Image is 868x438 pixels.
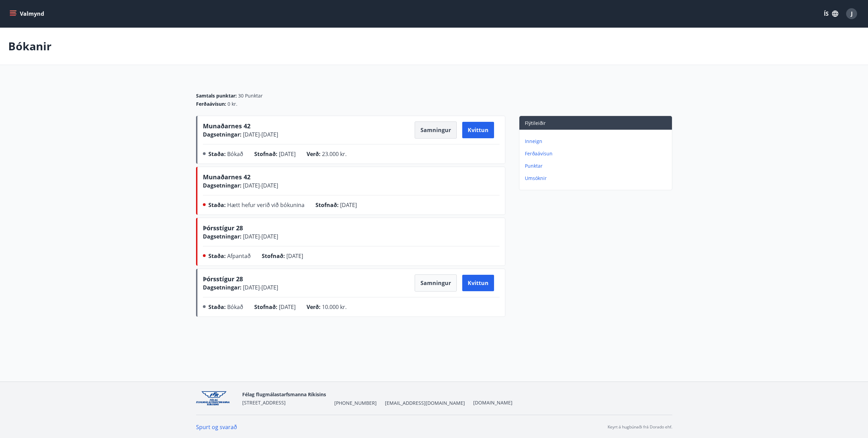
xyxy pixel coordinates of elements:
span: [DATE] - [DATE] [242,233,278,240]
span: 10.000 kr. [322,303,347,311]
p: Ferðaávísun [525,150,669,157]
button: Samningur [415,274,457,292]
span: Samtals punktar : [196,92,237,99]
span: Stofnað : [315,201,339,209]
span: [DATE] - [DATE] [242,284,278,291]
span: [DATE] [279,150,296,158]
span: Staða : [208,252,226,260]
span: Stofnað : [254,303,277,311]
button: Kvittun [462,275,494,291]
span: [EMAIL_ADDRESS][DOMAIN_NAME] [385,400,465,407]
a: [DOMAIN_NAME] [473,399,513,406]
span: Þórsstígur 28 [203,275,243,283]
span: Afpantað [227,252,251,260]
span: Dagsetningar : [203,182,242,189]
span: Félag flugmálastarfsmanna Ríkisins [242,391,326,398]
span: Hætt hefur verið við bókunina [227,201,305,209]
span: [DATE] - [DATE] [242,182,278,189]
span: J [851,10,853,17]
span: Verð : [307,150,321,158]
p: Keyrt á hugbúnaði frá Dorado ehf. [608,424,672,430]
button: Kvittun [462,122,494,138]
span: Flýtileiðir [525,120,546,126]
p: Inneign [525,138,669,145]
span: 30 Punktar [238,92,263,99]
button: J [843,5,860,22]
span: [PHONE_NUMBER] [334,400,377,407]
span: Dagsetningar : [203,233,242,240]
a: Spurt og svarað [196,423,237,431]
span: Ferðaávísun : [196,101,226,107]
span: Stofnað : [262,252,285,260]
button: menu [8,8,47,20]
p: Umsóknir [525,175,669,182]
span: Munaðarnes 42 [203,122,250,130]
span: Dagsetningar : [203,284,242,291]
span: 23.000 kr. [322,150,347,158]
img: jpzx4QWYf4KKDRVudBx9Jb6iv5jAOT7IkiGygIXa.png [196,391,237,406]
p: Punktar [525,163,669,169]
button: ÍS [820,8,842,20]
span: Verð : [307,303,321,311]
span: [DATE] - [DATE] [242,131,278,138]
span: [DATE] [279,303,296,311]
span: Þórsstígur 28 [203,224,243,232]
p: Bókanir [8,39,52,54]
span: Staða : [208,303,226,311]
span: Staða : [208,201,226,209]
span: Stofnað : [254,150,277,158]
span: Dagsetningar : [203,131,242,138]
span: [DATE] [340,201,357,209]
span: Staða : [208,150,226,158]
span: Munaðarnes 42 [203,173,250,181]
span: [DATE] [286,252,303,260]
span: Bókað [227,303,243,311]
span: [STREET_ADDRESS] [242,399,286,406]
span: Bókað [227,150,243,158]
span: 0 kr. [228,101,237,107]
button: Samningur [415,121,457,139]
